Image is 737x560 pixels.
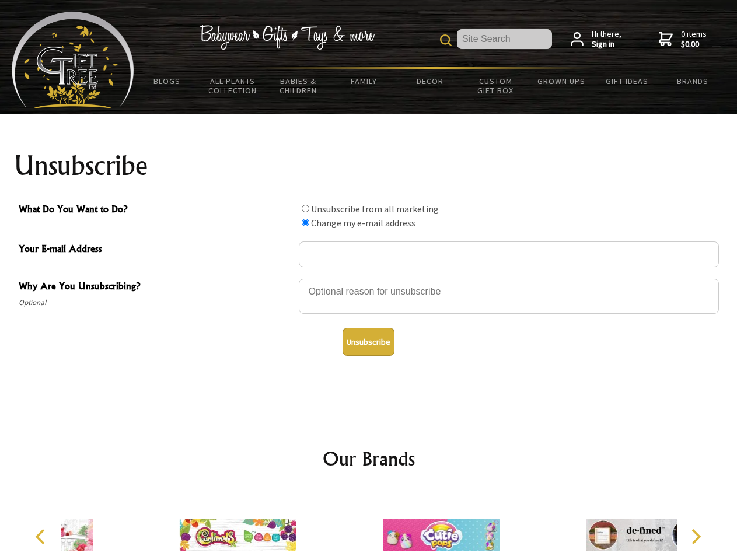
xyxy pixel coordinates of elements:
img: Babyware - Gifts - Toys and more... [12,12,134,108]
a: 0 items$0.00 [659,29,707,50]
label: Change my e-mail address [311,217,415,229]
a: Brands [660,69,726,93]
span: What Do You Want to Do? [19,202,293,219]
button: Previous [29,524,55,549]
h1: Unsubscribe [14,152,724,180]
a: Decor [397,69,463,93]
span: Optional [19,296,293,310]
img: product search [440,34,452,46]
a: Custom Gift Box [463,69,529,103]
a: All Plants Collection [200,69,266,103]
input: Your E-mail Address [299,242,719,267]
a: Family [331,69,397,93]
button: Next [683,524,708,549]
a: Gift Ideas [594,69,660,93]
button: Unsubscribe [343,328,394,356]
img: Babywear - Gifts - Toys & more [200,25,375,50]
a: Babies & Children [266,69,331,103]
h2: Our Brands [23,444,714,473]
input: What Do You Want to Do? [302,219,309,226]
strong: $0.00 [681,39,707,50]
label: Unsubscribe from all marketing [311,203,439,215]
a: Grown Ups [528,69,594,93]
span: Hi there, [592,29,621,50]
strong: Sign in [592,39,621,50]
input: Site Search [457,29,552,49]
a: Hi there,Sign in [571,29,621,50]
span: 0 items [681,29,707,50]
span: Why Are You Unsubscribing? [19,279,293,296]
textarea: Why Are You Unsubscribing? [299,279,719,314]
a: BLOGS [134,69,200,93]
input: What Do You Want to Do? [302,205,309,212]
span: Your E-mail Address [19,242,293,258]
